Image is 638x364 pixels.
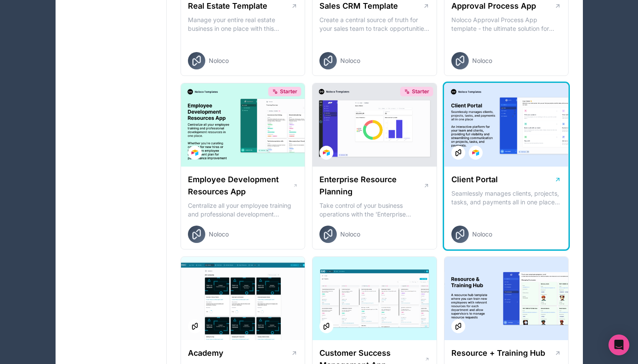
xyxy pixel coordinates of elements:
span: Noloco [340,56,360,65]
h1: Academy [188,347,224,359]
span: Starter [412,88,429,95]
span: Noloco [472,230,492,239]
p: Seamlessly manages clients, projects, tasks, and payments all in one place An interactive platfor... [451,189,562,207]
span: Noloco [340,230,360,239]
span: Noloco [472,56,492,65]
span: Noloco [209,230,229,239]
h1: Enterprise Resource Planning [319,174,423,198]
span: Noloco [209,56,229,65]
p: Manage your entire real estate business in one place with this comprehensive real estate transact... [188,16,298,33]
p: Centralize all your employee training and professional development resources in one place. Whethe... [188,201,298,219]
p: Noloco Approval Process App template - the ultimate solution for managing your employee's time of... [451,16,562,33]
img: Airtable Logo [323,149,330,156]
h1: Employee Development Resources App [188,174,293,198]
p: Take control of your business operations with the 'Enterprise Resource Planning' template. This c... [319,201,430,219]
img: Airtable Logo [472,149,479,156]
img: Airtable Logo [191,149,198,156]
div: Open Intercom Messenger [608,334,629,355]
h1: Client Portal [451,174,498,186]
h1: Resource + Training Hub [451,347,545,359]
p: Create a central source of truth for your sales team to track opportunities, manage multiple acco... [319,16,430,33]
span: Starter [280,88,297,95]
